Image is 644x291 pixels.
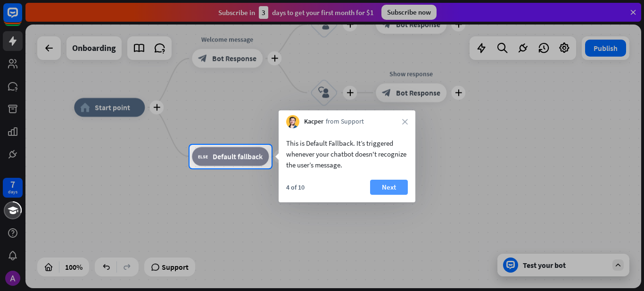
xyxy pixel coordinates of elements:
[213,152,263,161] span: Default fallback
[198,152,208,161] i: block_fallback
[8,4,36,32] button: Open LiveChat chat widget
[402,119,408,125] i: close
[370,180,408,195] button: Next
[304,117,323,126] span: Kacper
[326,117,364,126] span: from Support
[286,138,408,170] div: This is Default Fallback. It’s triggered whenever your chatbot doesn't recognize the user’s message.
[286,183,305,191] div: 4 of 10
